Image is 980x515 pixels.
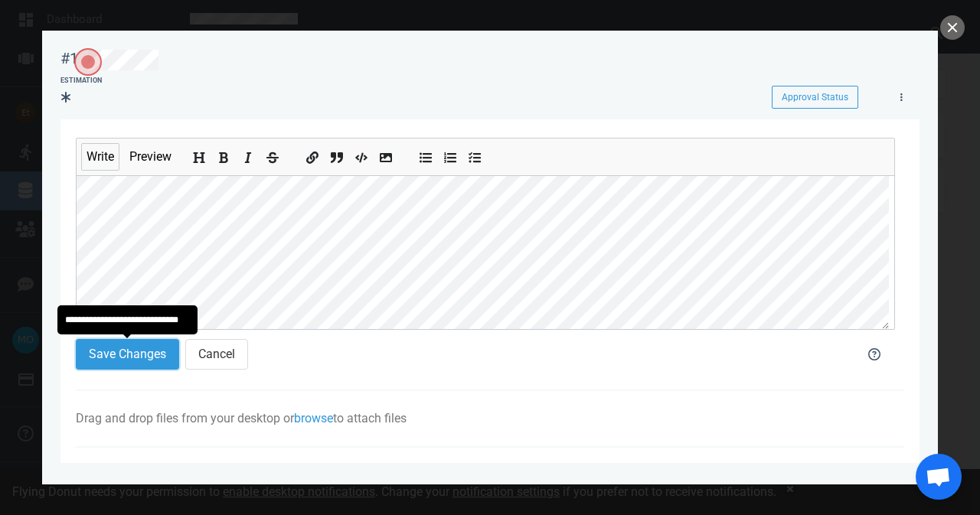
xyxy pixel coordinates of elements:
button: Approval Status [772,86,858,109]
span: to attach files [333,411,407,425]
button: Write [81,143,119,171]
div: #1 [60,49,78,68]
button: Save Changes [76,339,179,370]
div: Estimation [60,76,102,86]
button: Add bold text [214,146,233,163]
button: Add unordered list [416,146,435,163]
button: Open the dialog [74,48,102,76]
button: Add checked list [465,146,484,163]
button: Add italic text [239,146,257,163]
span: Drag and drop files from your desktop or [76,411,294,425]
button: Cancel [185,339,248,370]
div: Chat öffnen [916,454,962,500]
button: Preview [124,143,177,171]
a: browse [294,411,333,425]
button: Insert a quote [328,146,346,163]
button: Add header [190,146,208,163]
button: Add a link [303,146,322,163]
button: Add image [377,146,395,163]
button: Add strikethrough text [263,146,282,163]
button: Insert code [352,146,371,163]
button: Add ordered list [441,146,459,163]
button: close [940,15,965,40]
